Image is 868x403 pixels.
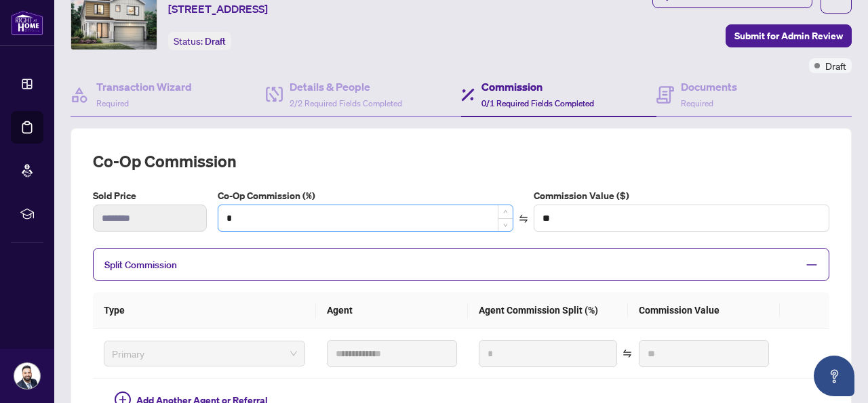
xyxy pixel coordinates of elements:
[503,223,508,228] span: down
[468,292,628,329] th: Agent Commission Split (%)
[806,259,818,271] span: minus
[814,356,854,396] button: Open asap
[104,259,177,271] span: Split Commission
[481,98,594,108] span: 0/1 Required Fields Completed
[218,188,513,203] label: Co-Op Commission (%)
[623,349,632,358] span: swap
[168,1,268,17] span: [STREET_ADDRESS]
[11,10,43,35] img: logo
[534,188,829,203] label: Commission Value ($)
[628,292,780,329] th: Commission Value
[498,205,513,218] span: Increase Value
[481,79,594,95] h4: Commission
[96,98,129,108] span: Required
[93,248,829,281] div: Split Commission
[168,32,231,50] div: Status:
[14,363,40,389] img: Profile Icon
[112,343,297,364] span: Primary
[498,218,513,231] span: Decrease Value
[726,24,852,47] button: Submit for Admin Review
[681,98,713,108] span: Required
[825,58,846,73] span: Draft
[503,209,508,214] span: up
[681,79,737,95] h4: Documents
[93,150,829,172] h2: Co-op Commission
[93,188,207,203] label: Sold Price
[96,79,192,95] h4: Transaction Wizard
[290,79,402,95] h4: Details & People
[290,98,402,108] span: 2/2 Required Fields Completed
[205,35,226,47] span: Draft
[316,292,468,329] th: Agent
[93,292,316,329] th: Type
[734,25,843,47] span: Submit for Admin Review
[519,214,528,224] span: swap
